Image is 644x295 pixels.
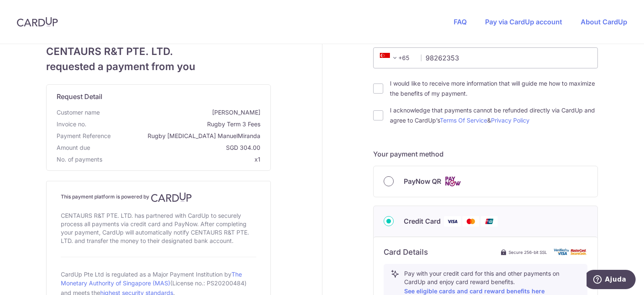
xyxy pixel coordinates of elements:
[384,216,587,227] div: Credit Card Visa Mastercard Union Pay
[17,17,58,27] img: CardUp
[462,216,479,227] img: Mastercard
[46,59,271,74] span: requested a payment from you
[404,216,441,226] span: Credit Card
[61,192,256,202] h4: This payment platform is powered by
[384,247,428,257] h6: Card Details
[57,155,102,164] span: No. of payments
[481,216,498,227] img: Union Pay
[57,120,86,128] span: Invoice no.
[90,120,260,128] span: Rugby Term 3 Fees
[57,144,90,152] span: Amount due
[46,44,271,59] span: CENTAURS R&T PTE. LTD.
[151,192,192,202] img: CardUp
[390,78,598,99] label: I would like to receive more information that will guide me how to maximize the benefits of my pa...
[454,18,467,26] a: FAQ
[440,117,487,124] a: Terms Of Service
[57,108,100,117] span: Customer name
[380,53,400,63] span: +65
[404,287,545,295] a: See eligible cards and card reward benefits here
[57,92,102,101] span: translation missing: en.request_detail
[254,156,260,163] span: x1
[491,117,530,124] a: Privacy Policy
[377,53,415,63] span: +65
[57,132,111,139] span: translation missing: en.payment_reference
[444,216,461,227] img: Visa
[103,108,260,117] span: [PERSON_NAME]
[93,144,260,152] span: SGD 304.00
[373,149,598,159] h5: Your payment method
[61,210,256,247] div: CENTAURS R&T PTE. LTD. has partnered with CardUp to securely process all payments via credit card...
[485,18,562,26] a: Pay via CardUp account
[509,249,547,256] span: Secure 256-bit SSL
[554,248,587,256] img: card secure
[390,105,598,125] label: I acknowledge that payments cannot be refunded directly via CardUp and agree to CardUp’s &
[114,132,260,140] span: Rugby [MEDICAL_DATA] ManuelMiranda
[587,270,636,291] iframe: Abre um widget para que você possa encontrar mais informações
[444,176,461,187] img: Cards logo
[404,176,441,186] span: PayNow QR
[581,18,627,26] a: About CardUp
[384,176,587,187] div: PayNow QR Cards logo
